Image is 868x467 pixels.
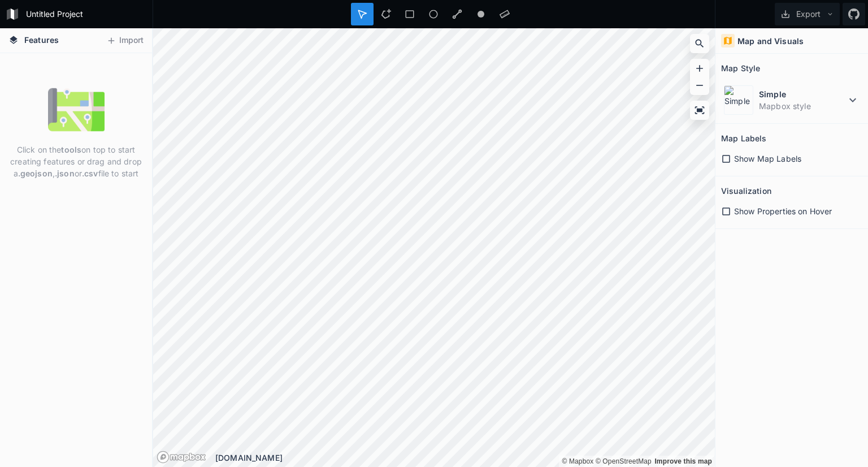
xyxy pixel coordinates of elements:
[759,100,846,112] dd: Mapbox style
[775,3,840,25] button: Export
[759,88,846,100] dt: Simple
[721,59,760,77] h2: Map Style
[562,457,593,465] a: Mapbox
[654,457,712,465] a: Map feedback
[18,168,53,178] strong: .geojson
[55,168,75,178] strong: .json
[82,168,98,178] strong: .csv
[721,182,771,200] h2: Visualization
[61,145,81,154] strong: tools
[737,35,804,47] h4: Map and Visuals
[596,457,652,465] a: OpenStreetMap
[215,452,715,464] div: [DOMAIN_NAME]
[101,32,149,50] button: Import
[157,451,206,464] a: Mapbox logo
[48,81,105,138] img: empty
[8,144,144,179] p: Click on the on top to start creating features or drag and drop a , or file to start
[734,153,801,165] span: Show Map Labels
[724,85,753,115] img: Simple
[734,205,832,217] span: Show Properties on Hover
[721,129,766,147] h2: Map Labels
[24,34,59,46] span: Features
